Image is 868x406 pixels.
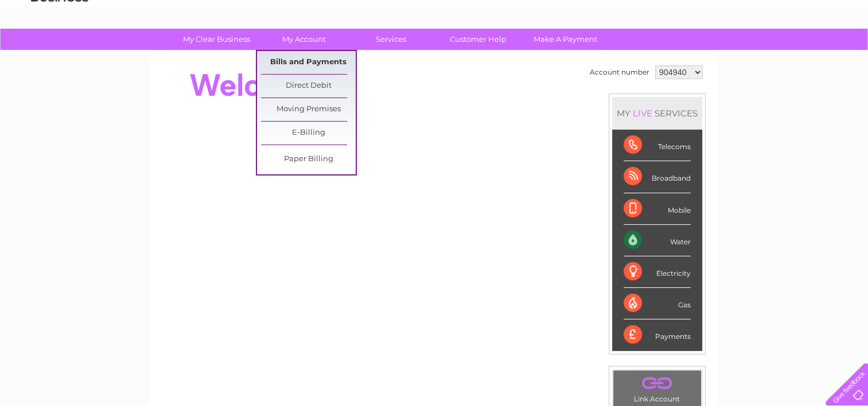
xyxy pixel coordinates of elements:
a: . [616,373,698,393]
div: Water [624,225,691,256]
div: Electricity [624,256,691,288]
td: Account number [587,63,652,82]
a: Services [344,29,438,50]
a: Contact [792,49,820,57]
a: My Account [256,29,351,50]
div: Telecoms [624,130,691,161]
a: Bills and Payments [261,51,356,74]
a: Telecoms [727,49,761,57]
a: Blog [768,49,785,57]
div: Broadband [624,161,691,193]
a: Water [666,49,688,57]
img: logo.png [30,30,89,65]
a: Paper Billing [261,148,356,171]
a: Energy [695,49,720,57]
a: E-Billing [261,122,356,145]
a: 0333 014 3131 [641,6,720,20]
a: Log out [830,49,857,57]
div: LIVE [630,108,655,119]
div: MY SERVICES [612,97,702,130]
a: Make A Payment [518,29,613,50]
img: hfpfyWBK5wQHBAGPgDf9c6qAYOxxMAAAAASUVORK5CYII= [722,7,731,17]
td: Link Account [613,370,702,406]
a: Customer Help [431,29,526,50]
div: Payments [624,319,691,350]
a: Moving Premises [261,98,356,121]
div: Call: 0333 014 3131 [720,7,731,19]
a: My Clear Business [169,29,264,50]
div: Gas [624,288,691,319]
a: Direct Debit [261,75,356,97]
div: Clear Business is a trading name of Verastar Limited (registered in [GEOGRAPHIC_DATA] No. 3667643... [164,6,706,56]
div: Mobile [624,193,691,225]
